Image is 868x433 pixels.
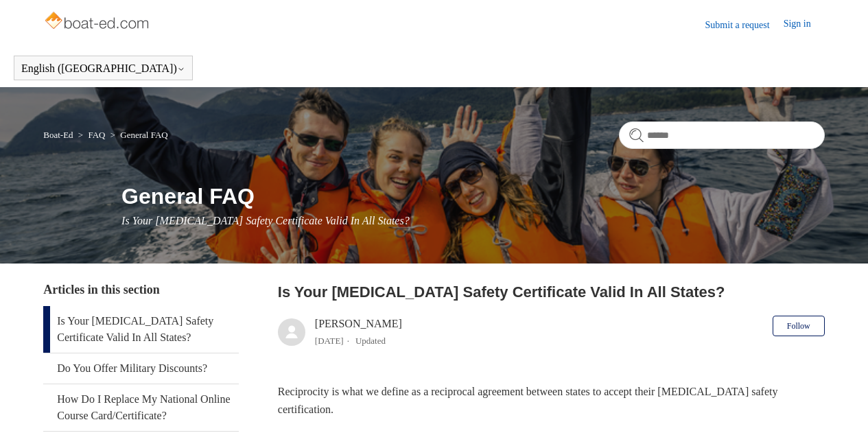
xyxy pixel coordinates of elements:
[88,130,105,140] a: FAQ
[822,387,858,423] div: Live chat
[43,306,239,353] a: Is Your [MEDICAL_DATA] Safety Certificate Valid In All States?
[278,383,825,418] p: Reciprocity is what we define as a reciprocal agreement between states to accept their [MEDICAL_D...
[619,121,825,149] input: Search
[43,353,239,384] a: Do You Offer Military Discounts?
[121,180,825,213] h1: General FAQ
[120,130,167,140] a: General FAQ
[108,130,168,140] li: General FAQ
[121,215,410,226] span: Is Your [MEDICAL_DATA] Safety Certificate Valid In All States?
[21,62,185,75] button: English ([GEOGRAPHIC_DATA])
[75,130,108,140] li: FAQ
[278,281,825,303] h2: Is Your Boating Safety Certificate Valid In All States?
[355,336,386,346] li: Updated
[705,18,784,32] a: Submit a request
[43,384,239,431] a: How Do I Replace My National Online Course Card/Certificate?
[43,130,75,140] li: Boat-Ed
[43,283,159,296] span: Articles in this section
[773,316,825,336] button: Follow Article
[784,16,825,33] a: Sign in
[43,130,73,140] a: Boat-Ed
[43,8,152,36] img: Boat-Ed Help Center home page
[315,316,402,349] div: [PERSON_NAME]
[315,336,344,346] time: 03/01/2024, 16:48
